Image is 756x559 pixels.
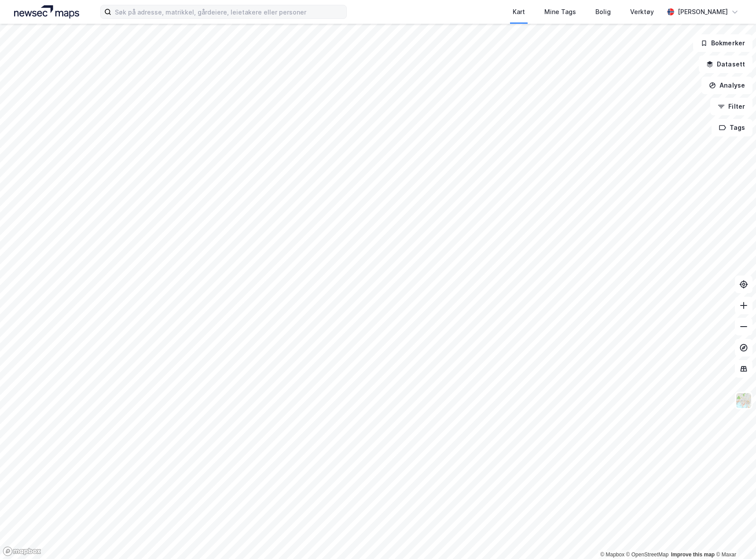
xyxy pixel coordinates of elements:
input: Søk på adresse, matrikkel, gårdeiere, leietakere eller personer [111,5,346,18]
div: Bolig [595,7,611,17]
div: Mine Tags [544,7,576,17]
div: Kontrollprogram for chat [712,517,756,559]
div: [PERSON_NAME] [678,7,728,17]
img: logo.a4113a55bc3d86da70a041830d287a7e.svg [14,5,79,18]
div: Kart [513,7,525,17]
iframe: Chat Widget [712,517,756,559]
div: Verktøy [630,7,654,17]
